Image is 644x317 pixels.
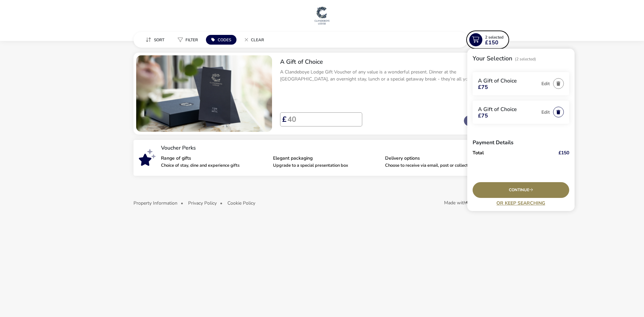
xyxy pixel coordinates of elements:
span: Sort [154,37,164,43]
p: Choose to receive via email, post or collect [385,163,492,168]
button: Filter [172,35,203,45]
p: Total [473,151,550,155]
button: Property Information [133,201,177,206]
naf-pibe-menu-bar-item: Clear [239,35,272,45]
h2: A Gift of Choice [280,58,505,66]
p: A Clandeboye Lodge Gift Voucher of any value is a wonderful present. Dinner at the [GEOGRAPHIC_DA... [280,68,505,83]
p: Upgrade to a special presentation box [273,163,380,168]
span: Continue [509,188,533,192]
span: (2 Selected) [515,56,536,62]
span: £ [282,116,286,123]
span: £75 [478,85,488,90]
h3: Payment Details [473,135,569,151]
span: A Gift of Choice [478,106,517,113]
p: Delivery options [385,156,492,161]
button: Add Voucher [464,115,505,126]
button: Sort [140,35,170,45]
span: Filter [185,37,198,43]
h2: Your Selection [473,54,512,62]
span: £150 [485,40,498,45]
p: Elegant packaging [273,156,380,161]
naf-pibe-menu-bar-item: 2 Selected£150 [468,32,511,48]
span: £75 [478,113,488,118]
input: Voucher Price [286,112,357,126]
img: Main Website [314,5,330,25]
span: A Gift of Choice [478,77,517,85]
button: Privacy Policy [188,201,217,206]
button: Edit [541,110,550,115]
span: Clear [251,37,264,43]
span: 2 Selected [485,35,503,40]
naf-get-fp-price: £150 [558,150,569,156]
p: Choice of stay, dine and experience gifts [161,163,268,168]
span: Codes [218,37,231,43]
button: Edit [541,81,550,86]
swiper-slide: 1 / 1 [136,55,272,132]
p: Range of gifts [161,156,268,161]
naf-pibe-menu-bar-item: Sort [140,35,172,45]
naf-pibe-menu-bar-item: Filter [172,35,206,45]
div: Continue [473,182,569,198]
span: Made with by [444,201,476,205]
naf-pibe-menu-bar-item: Codes [206,35,239,45]
button: Codes [206,35,236,45]
button: Cookie Policy [227,201,255,206]
button: Clear [239,35,269,45]
p: Voucher Perks [161,145,497,151]
button: 2 Selected£150 [468,32,508,48]
a: Or Keep Searching [473,201,569,206]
